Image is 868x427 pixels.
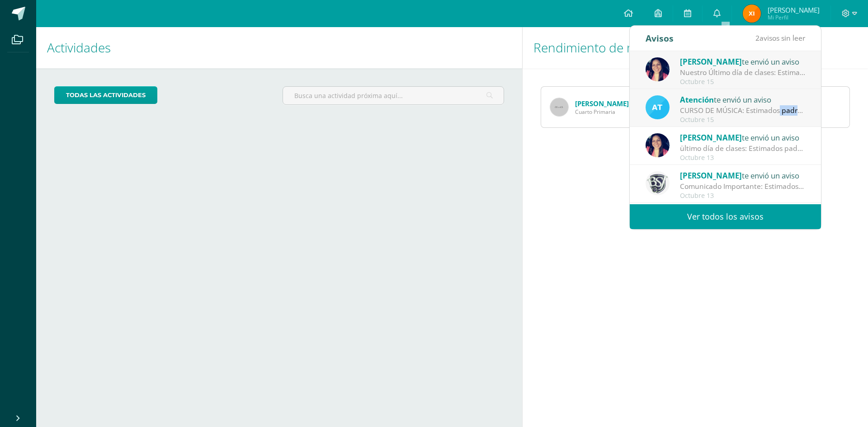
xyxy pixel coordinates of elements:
[646,26,674,51] div: Avisos
[550,98,568,116] img: 65x65
[680,154,806,162] div: Octubre 13
[680,143,806,154] div: ültimo día de clases: Estimados padres de familia, compartirmos este recordatorio con la informac...
[47,27,511,68] h1: Actividades
[575,99,629,108] a: [PERSON_NAME]
[680,56,806,67] div: te envió un aviso
[283,87,503,104] input: Busca una actividad próxima aquí...
[646,171,670,195] img: 9b923b7a5257eca232f958b02ed92d0f.png
[680,170,742,181] span: [PERSON_NAME]
[680,116,806,124] div: Octubre 15
[646,95,670,119] img: 9fc725f787f6a993fc92a288b7a8b70c.png
[680,192,806,200] div: Octubre 13
[630,204,821,229] a: Ver todos los avisos
[646,133,670,157] img: 7118ac30b0313437625b59fc2ffd5a9e.png
[54,86,157,104] a: todas las Actividades
[680,94,714,105] span: Atención
[680,169,806,181] div: te envió un aviso
[743,5,761,23] img: dbb6c203522c08bba6a038ebb1f3180b.png
[768,14,820,21] span: Mi Perfil
[533,27,857,68] h1: Rendimiento de mis hijos
[680,132,742,143] span: [PERSON_NAME]
[755,33,805,43] span: avisos sin leer
[680,131,806,143] div: te envió un aviso
[680,94,806,105] div: te envió un aviso
[755,33,759,43] span: 2
[768,5,820,14] span: [PERSON_NAME]
[680,78,806,86] div: Octubre 15
[680,105,806,116] div: CURSO DE MÚSICA: Estimados padres de familia, Reciban un cordial saludo. Por este medio les compa...
[680,67,806,78] div: Nuestro Último día de clases: Estimados padres de familia: Agradecemos todo el apoyo y el trabajo...
[575,108,629,116] span: Cuarto Primaria
[680,56,742,67] span: [PERSON_NAME]
[646,57,670,81] img: 7118ac30b0313437625b59fc2ffd5a9e.png
[680,181,806,192] div: Comunicado Importante: Estimados padres de familia, revisar imagen adjunta.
